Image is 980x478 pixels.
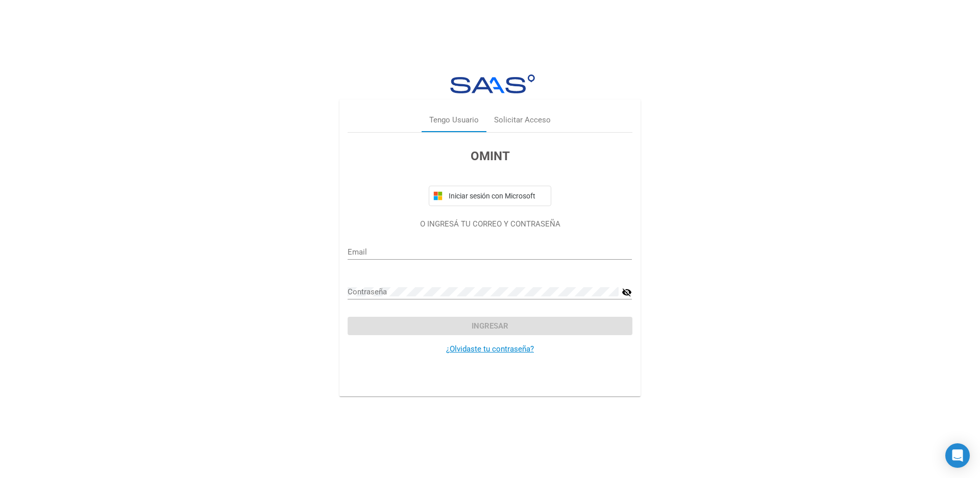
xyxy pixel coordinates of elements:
div: Tengo Usuario [429,114,479,126]
p: O INGRESÁ TU CORREO Y CONTRASEÑA [348,218,632,230]
mat-icon: visibility_off [622,286,632,298]
button: Iniciar sesión con Microsoft [429,186,551,206]
a: ¿Olvidaste tu contraseña? [446,344,534,354]
div: Open Intercom Messenger [945,443,970,468]
button: Ingresar [348,317,632,335]
span: Iniciar sesión con Microsoft [447,192,547,200]
div: Solicitar Acceso [494,114,551,126]
h3: OMINT [348,147,632,165]
span: Ingresar [472,321,508,331]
